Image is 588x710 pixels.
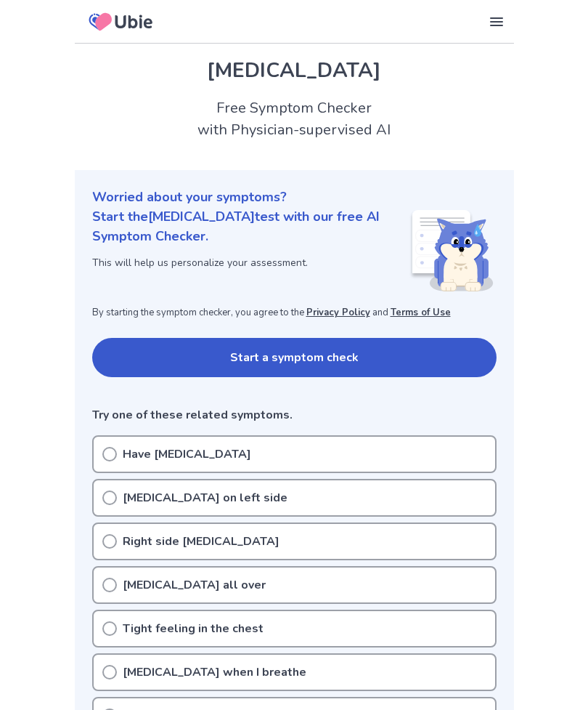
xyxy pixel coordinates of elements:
[123,533,279,550] p: Right side [MEDICAL_DATA]
[75,97,514,141] h2: Free Symptom Checker with Physician-supervised AI
[123,620,264,637] p: Tight feeling in the chest
[123,445,251,463] p: Have [MEDICAL_DATA]
[92,207,409,246] p: Start the [MEDICAL_DATA] test with our free AI Symptom Checker.
[92,55,497,86] h1: [MEDICAL_DATA]
[123,489,287,507] p: [MEDICAL_DATA] on left side
[92,338,497,377] button: Start a symptom check
[391,306,451,319] a: Terms of Use
[123,663,306,681] p: [MEDICAL_DATA] when I breathe
[92,306,497,320] p: By starting the symptom checker, you agree to the and
[409,210,494,291] img: Shiba
[123,576,266,594] p: [MEDICAL_DATA] all over
[92,255,409,270] p: This will help us personalize your assessment.
[92,406,497,424] p: Try one of these related symptoms.
[306,306,370,319] a: Privacy Policy
[92,187,497,207] p: Worried about your symptoms?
